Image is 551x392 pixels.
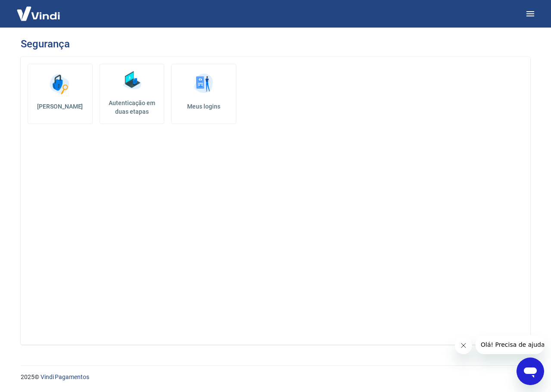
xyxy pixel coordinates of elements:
[119,68,145,93] img: Autenticação em duas etapas
[455,337,472,354] iframe: Fechar mensagem
[191,71,216,97] img: Meus logins
[10,0,66,27] img: Vindi
[21,38,69,50] h3: Segurança
[35,102,85,111] h5: [PERSON_NAME]
[21,373,530,382] p: 2025 ©
[476,335,544,354] iframe: Mensagem da empresa
[178,102,229,111] h5: Meus logins
[103,99,161,116] h5: Autenticação em duas etapas
[41,373,89,380] a: Vindi Pagamentos
[47,71,73,97] img: Alterar senha
[100,64,165,124] a: Autenticação em duas etapas
[517,358,544,385] iframe: Botão para abrir a janela de mensagens
[28,64,93,124] a: [PERSON_NAME]
[5,6,72,13] span: Olá! Precisa de ajuda?
[171,64,236,124] a: Meus logins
